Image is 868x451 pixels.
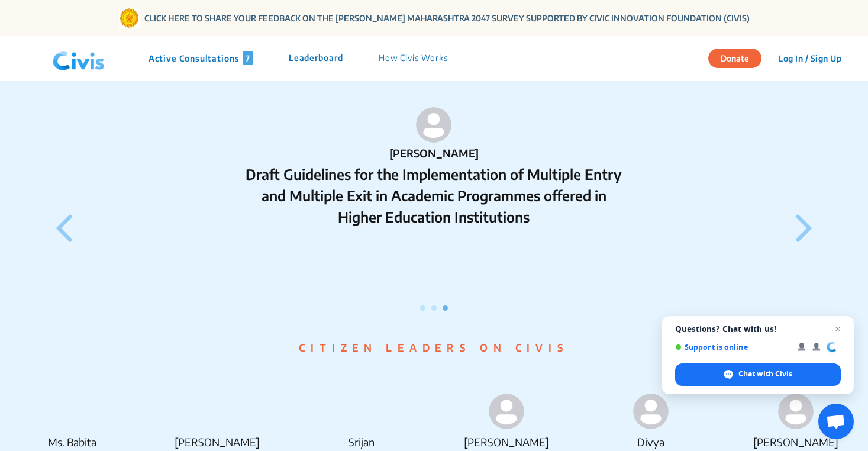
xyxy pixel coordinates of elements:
img: Gom Logo [119,8,140,28]
span: 7 [243,51,253,65]
img: navlogo.png [48,41,109,76]
span: Chat with Civis [675,363,841,386]
img: person-default.svg [416,107,451,143]
span: Support is online [675,343,789,352]
img: gwjp61j5yljp29b2ryy9crl2lf45 [199,394,235,429]
p: Divya [579,434,724,450]
p: How Civis Works [379,51,448,65]
a: Open chat [818,404,854,439]
img: person-default.svg [778,394,814,429]
p: Leaderboard [289,51,343,65]
a: Donate [708,51,770,63]
img: person-default.svg [633,394,669,429]
span: Chat with Civis [738,369,792,379]
p: Draft Guidelines for the Implementation of Multiple Entry and Multiple Exit in Academic Programme... [238,163,629,227]
img: lqgk3baiw1nubkdro8442khzo8d7 [344,394,379,429]
p: [PERSON_NAME] [434,434,579,450]
a: CLICK HERE TO SHARE YOUR FEEDBACK ON THE [PERSON_NAME] MAHARASHTRA 2047 SURVEY SUPPORTED BY CIVIC... [144,12,750,24]
p: Srijan [289,434,434,450]
span: Questions? Chat with us! [675,324,841,334]
img: person-default.svg [489,394,524,429]
img: s8od5g1ljkzvrdwi72zpzdl8s36m [54,394,90,429]
p: [PERSON_NAME] [238,145,629,161]
button: Log In / Sign Up [770,49,849,67]
p: [PERSON_NAME] [145,434,290,450]
p: Active Consultations [149,51,253,65]
button: Donate [708,49,761,68]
